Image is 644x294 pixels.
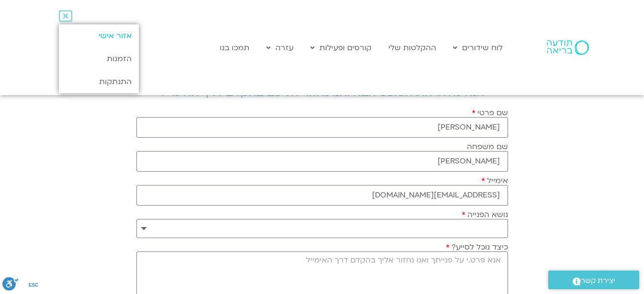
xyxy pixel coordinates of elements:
[136,73,508,99] h2: נתקלתם בבעיה? רוצים לדבר? אנא מלאו את הטופס הבא ואנו נחזור אליכם בהקדם דרך האימייל
[136,117,508,138] input: שם פרטי
[547,40,589,54] img: תודעה בריאה
[59,47,139,70] a: הזמנות
[472,109,508,117] label: שם פרטי
[548,271,639,289] a: יצירת קשר
[448,39,508,57] a: לוח שידורים
[481,176,508,185] label: אימייל
[261,39,298,57] a: עזרה
[136,151,508,172] input: שם משפחה
[581,274,615,287] span: יצירת קשר
[462,210,508,219] label: נושא הפנייה
[59,24,139,47] a: אזור אישי
[384,39,441,57] a: ההקלטות שלי
[136,185,508,206] input: אימייל
[467,142,508,151] label: שם משפחה
[215,39,254,57] a: תמכו בנו
[446,243,508,251] label: כיצד נוכל לסייע?
[305,39,376,57] a: קורסים ופעילות
[59,70,139,93] a: התנתקות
